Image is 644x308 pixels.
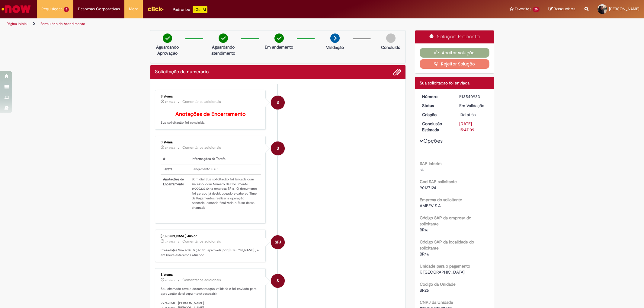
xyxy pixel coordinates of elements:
[418,103,455,109] dt: Status
[420,203,442,208] span: AMBEV S.A.
[420,197,462,202] b: Empresa do solicitante
[420,287,429,293] span: BR26
[420,227,428,233] span: BR16
[420,281,456,287] b: Código da Unidade
[459,94,487,100] div: R13540933
[1,3,32,15] img: ServiceNow
[274,33,284,43] img: check-circle-green.png
[165,240,175,243] span: 3h atrás
[189,154,261,164] th: Informações da Tarefa
[271,96,285,110] div: System
[161,273,261,277] div: Sistema
[277,274,279,288] span: S
[161,174,189,213] th: Anotações de Encerramento
[275,235,281,249] span: SFJ
[161,234,261,238] div: [PERSON_NAME] Junior
[420,185,436,190] span: 90127124
[420,300,453,305] b: CNPJ da Unidade
[129,6,138,12] span: More
[420,80,469,86] span: Sua solicitação foi enviada
[515,6,531,12] span: Favoritos
[78,6,120,12] span: Despesas Corporativas
[41,6,62,12] span: Requisições
[189,164,261,174] td: Lançamento SAP
[219,33,228,43] img: check-circle-green.png
[459,121,487,133] div: [DATE] 15:47:09
[420,59,489,69] button: Rejeitar Solução
[161,164,189,174] th: Tarefa
[182,239,221,244] small: Comentários adicionais
[393,68,401,76] button: Adicionar anexos
[163,33,172,43] img: check-circle-green.png
[165,278,175,282] time: 25/09/2025 19:37:35
[420,167,424,172] span: s4
[459,112,487,118] div: 16/09/2025 16:47:05
[418,94,455,100] dt: Número
[420,251,429,257] span: BR46
[330,33,340,43] img: arrow-next.png
[5,18,425,30] ul: Trilhas de página
[153,44,182,56] p: Aguardando Aprovação
[165,240,175,243] time: 29/09/2025 08:28:37
[7,21,27,26] a: Página inicial
[161,248,261,257] p: Prezado(a), Sua solicitação foi aprovada por [PERSON_NAME] , e em breve estaremos atuando.
[165,278,175,282] span: 4d atrás
[459,112,476,117] time: 16/09/2025 16:47:05
[161,111,261,125] p: Sua solicitação foi concluída.
[420,179,457,184] b: Cod SAP solicitante
[271,235,285,249] div: Sergio Fahd Junior
[64,7,69,12] span: 5
[459,112,476,117] span: 13d atrás
[420,263,470,269] b: Unidade para o pagamento
[326,44,344,50] p: Validação
[418,112,455,118] dt: Criação
[182,145,221,150] small: Comentários adicionais
[271,141,285,155] div: System
[165,100,175,104] time: 29/09/2025 09:44:04
[420,269,465,275] span: F. [GEOGRAPHIC_DATA]
[189,174,261,213] td: Bom dia! Sua solicitação foi lançada com sucesso, com Número de Documento 1900023310 na empresa B...
[209,44,238,56] p: Aguardando atendimento
[173,6,207,13] div: Padroniza
[165,146,175,150] span: 2h atrás
[40,21,85,26] a: Formulário de Atendimento
[175,111,246,118] b: Anotações de Encerramento
[420,48,489,58] button: Aceitar solução
[381,44,400,50] p: Concluído
[161,141,261,144] div: Sistema
[277,95,279,110] span: S
[277,141,279,156] span: S
[182,278,221,283] small: Comentários adicionais
[609,6,639,11] span: [PERSON_NAME]
[415,30,494,43] div: Solução Proposta
[161,154,189,164] th: #
[418,121,455,133] dt: Conclusão Estimada
[420,215,471,227] b: Código SAP da empresa do solicitante
[165,146,175,150] time: 29/09/2025 09:44:02
[554,6,575,12] span: Rascunhos
[193,6,207,13] p: +GenAi
[549,6,575,12] a: Rascunhos
[420,161,442,166] b: SAP Interim
[182,99,221,104] small: Comentários adicionais
[161,95,261,98] div: Sistema
[165,100,175,104] span: 2h atrás
[533,7,540,12] span: 20
[420,239,474,251] b: Código SAP da localidade do solicitante
[147,4,164,13] img: click_logo_yellow_360x200.png
[271,274,285,288] div: System
[459,103,487,109] div: Em Validação
[155,69,209,75] h2: Solicitação de numerário Histórico de tíquete
[265,44,293,50] p: Em andamento
[386,33,396,43] img: img-circle-grey.png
